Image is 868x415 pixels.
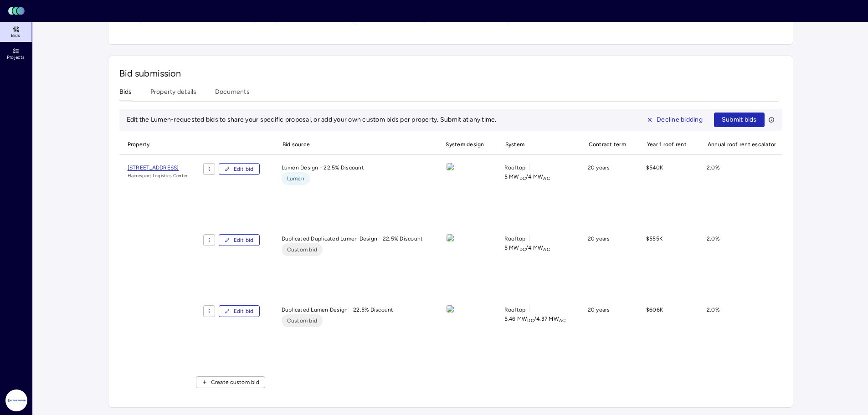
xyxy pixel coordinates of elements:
img: view [447,234,454,241]
span: Decline bidding [657,115,703,125]
div: 20 years [580,163,632,227]
span: Bids [11,33,20,38]
sub: DC [527,318,534,323]
span: 5.46 MW / 4.37 MW [504,314,566,323]
span: Year 1 roof rent [639,134,692,154]
button: Edit bid [219,234,260,246]
span: Create custom bid [211,378,259,387]
button: Decline bidding [639,113,710,127]
div: Lumen Design - 22.5% Discount [274,163,431,227]
span: Property [119,134,189,154]
span: Bid source [274,134,431,154]
span: System [497,134,573,154]
button: Create custom bid [196,376,265,388]
button: Bids [119,87,132,101]
button: Submit bids [714,113,765,127]
img: Altus Power [5,389,27,411]
span: System design [437,134,489,154]
span: Edit bid [234,164,254,174]
span: Annual roof rent escalator [699,134,782,154]
span: 5 MW / 4 MW [504,172,550,181]
div: Duplicated Duplicated Lumen Design - 22.5% Discount [274,234,431,298]
span: [STREET_ADDRESS] [128,164,179,171]
span: Projects [7,55,25,60]
div: 2.0% [699,234,782,298]
span: Submit bids [722,115,757,125]
div: 20 years [580,305,632,369]
button: Edit bid [219,163,260,175]
span: Edit bid [234,236,254,245]
span: Rooftop [504,305,526,314]
span: Lumen [287,174,304,183]
sub: DC [519,246,526,252]
sub: AC [543,246,550,252]
span: Contract term [580,134,632,154]
div: 2.0% [699,305,782,369]
span: Rooftop [504,163,526,172]
span: Custom bid [287,245,318,254]
sub: DC [519,175,526,181]
img: view [447,305,454,313]
div: $555K [639,234,692,298]
img: view [447,163,454,170]
div: 20 years [580,234,632,298]
div: Duplicated Lumen Design - 22.5% Discount [274,305,431,369]
span: Custom bid [287,316,318,325]
sub: AC [543,175,550,181]
div: $606K [639,305,692,369]
span: Rooftop [504,234,526,243]
a: [STREET_ADDRESS] [128,163,188,172]
sub: AC [559,318,566,323]
div: 2.0% [699,163,782,227]
button: Edit bid [219,305,260,317]
span: Hainesport Logistics Center [128,172,188,179]
span: Edit the Lumen-requested bids to share your specific proposal, or add your own custom bids per pr... [127,116,497,123]
button: Documents [215,87,250,101]
span: Bid submission [119,68,181,79]
button: Property details [150,87,197,101]
div: $540K [639,163,692,227]
span: 5 MW / 4 MW [504,243,550,252]
span: Edit bid [234,307,254,316]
